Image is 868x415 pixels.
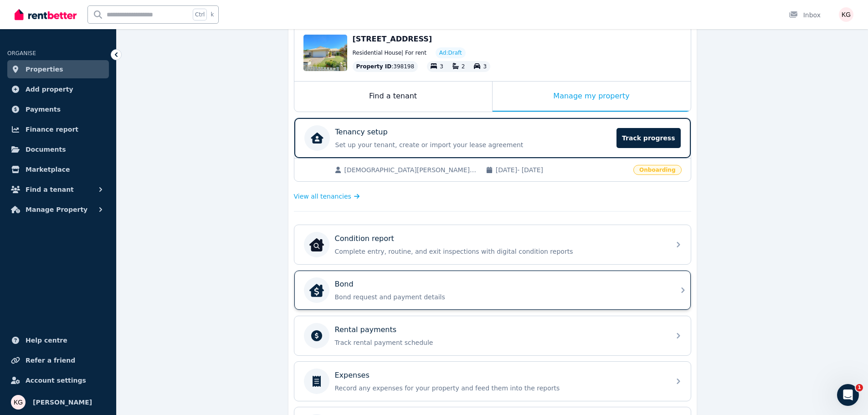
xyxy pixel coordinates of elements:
[26,164,70,175] span: Marketplace
[439,49,462,56] span: Ad: Draft
[309,283,324,297] img: Bond
[26,144,66,155] span: Documents
[294,192,351,201] span: View all tenancies
[26,124,78,135] span: Finance report
[440,63,443,70] span: 3
[7,120,109,138] a: Finance report
[7,80,109,98] a: Add property
[294,362,691,401] a: ExpensesRecord any expenses for your property and feed them into the reports
[193,9,207,20] span: Ctrl
[7,50,36,56] span: ORGANISE
[856,384,863,391] span: 1
[33,397,92,408] span: [PERSON_NAME]
[7,180,109,199] button: Find a tenant
[335,127,388,138] p: Tenancy setup
[353,49,426,56] span: Residential House | For rent
[335,384,665,393] p: Record any expenses for your property and feed them into the reports
[294,118,691,158] a: Tenancy setupSet up your tenant, create or import your lease agreementTrack progress
[335,324,397,335] p: Rental payments
[483,63,487,70] span: 3
[353,35,432,43] span: [STREET_ADDRESS]
[837,384,859,406] iframe: Intercom live chat
[309,237,324,252] img: Condition report
[789,10,821,20] div: Inbox
[493,82,691,112] div: Manage my property
[294,316,691,355] a: Rental paymentsTrack rental payment schedule
[11,395,26,410] img: Kim Gill
[294,82,492,112] div: Find a tenant
[335,279,354,290] p: Bond
[26,204,87,215] span: Manage Property
[335,233,394,244] p: Condition report
[26,355,75,366] span: Refer a friend
[335,370,370,381] p: Expenses
[839,7,853,22] img: Kim Gill
[7,100,109,118] a: Payments
[7,60,109,78] a: Properties
[26,375,86,386] span: Account settings
[294,225,691,264] a: Condition reportCondition reportComplete entry, routine, and exit inspections with digital condit...
[344,165,477,174] span: [DEMOGRAPHIC_DATA][PERSON_NAME], [PERSON_NAME]
[294,192,360,201] a: View all tenancies
[26,335,67,346] span: Help centre
[462,63,465,70] span: 2
[26,184,74,195] span: Find a tenant
[7,160,109,179] a: Marketplace
[7,331,109,349] a: Help centre
[335,247,665,256] p: Complete entry, routine, and exit inspections with digital condition reports
[26,64,63,75] span: Properties
[7,371,109,389] a: Account settings
[26,104,61,115] span: Payments
[356,63,392,70] span: Property ID
[7,351,109,369] a: Refer a friend
[335,292,665,302] p: Bond request and payment details
[353,61,418,72] div: : 398198
[15,8,77,21] img: RentBetter
[496,165,628,174] span: [DATE] - [DATE]
[335,338,665,347] p: Track rental payment schedule
[7,200,109,219] button: Manage Property
[633,165,681,175] span: Onboarding
[211,11,214,18] span: k
[294,271,691,310] a: BondBondBond request and payment details
[616,128,680,148] span: Track progress
[335,140,611,149] p: Set up your tenant, create or import your lease agreement
[7,140,109,159] a: Documents
[26,84,73,95] span: Add property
